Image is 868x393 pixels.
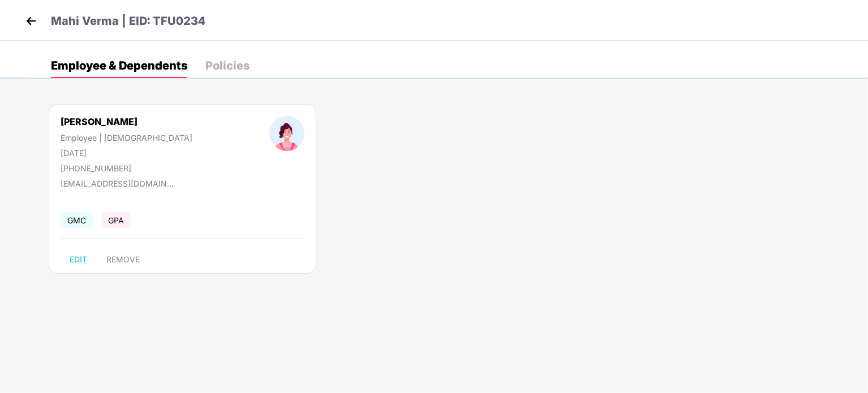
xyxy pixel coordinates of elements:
[61,251,96,269] button: EDIT
[61,212,93,228] span: GMC
[61,133,192,142] div: Employee | [DEMOGRAPHIC_DATA]
[97,251,149,269] button: REMOVE
[61,163,192,173] div: [PHONE_NUMBER]
[61,179,174,188] div: [EMAIL_ADDRESS][DOMAIN_NAME]
[61,148,192,158] div: [DATE]
[106,255,140,264] span: REMOVE
[51,12,205,30] p: Mahi Verma | EID: TFU0234
[205,60,250,71] div: Policies
[61,116,192,127] div: [PERSON_NAME]
[51,60,187,71] div: Employee & Dependents
[269,116,304,151] img: profileImage
[101,212,131,228] span: GPA
[23,12,40,29] img: back
[70,255,87,264] span: EDIT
